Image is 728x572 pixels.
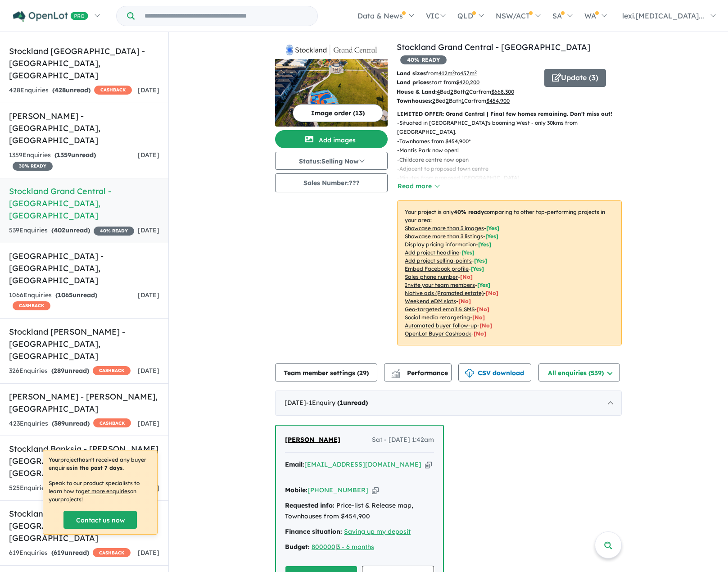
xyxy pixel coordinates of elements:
[9,390,159,415] h5: [PERSON_NAME] - [PERSON_NAME] , [GEOGRAPHIC_DATA]
[93,418,131,427] span: CASHBACK
[405,249,459,256] u: Add project headline
[49,479,152,504] p: Speak to our product specialists to learn how to on your projects !
[9,250,159,286] h5: [GEOGRAPHIC_DATA] - [GEOGRAPHIC_DATA] , [GEOGRAPHIC_DATA]
[397,137,629,146] p: - Townhomes from $454,900*
[13,162,53,171] span: 30 % READY
[63,511,137,529] a: Contact us now
[475,69,477,74] sup: 2
[397,109,622,118] p: LIMITED OFFER: Grand Central | Final few homes remaining. Don't miss out!
[465,369,474,378] img: download icon
[9,508,159,544] h5: Stockland Lyra Estate - [GEOGRAPHIC_DATA] , [GEOGRAPHIC_DATA]
[138,291,159,299] span: [DATE]
[312,543,335,551] a: 800000
[452,69,455,74] sup: 2
[461,97,464,104] u: 1
[279,45,384,55] img: Stockland Grand Central - Tarneit Logo
[9,150,138,172] div: 1359 Enquir ies
[285,436,340,444] span: [PERSON_NAME]
[486,290,498,296] span: [No]
[138,419,159,427] span: [DATE]
[337,543,374,551] u: 3 - 6 months
[477,306,489,313] span: [No]
[306,399,368,407] span: - 1 Enquir y
[339,399,343,407] span: 1
[397,69,538,78] p: from
[138,367,159,375] span: [DATE]
[466,88,469,95] u: 2
[54,151,96,159] strong: ( unread)
[437,88,440,95] u: 4
[397,200,622,345] p: Your project is only comparing to other top-performing projects in your area: - - - - - - - - - -...
[405,330,471,337] u: OpenLot Buyer Cashback
[275,59,388,127] img: Stockland Grand Central - Tarneit
[57,151,71,159] span: 1359
[9,548,131,558] div: 619 Enquir ies
[72,464,124,471] b: in the past 7 days.
[51,367,89,375] strong: ( unread)
[359,369,366,377] span: 29
[397,164,629,173] p: - Adjacent to proposed town centre
[405,265,469,272] u: Embed Facebook profile
[384,363,452,381] button: Performance
[54,419,65,427] span: 389
[405,233,483,240] u: Showcase more than 3 listings
[397,79,429,86] b: Land prices
[94,86,132,95] span: CASHBACK
[397,42,590,52] a: Stockland Grand Central - [GEOGRAPHIC_DATA]
[439,70,455,77] u: 412 m
[397,88,437,95] b: House & Land:
[454,209,484,215] b: 40 % ready
[136,6,316,26] input: Try estate name, suburb, builder or developer
[275,363,377,381] button: Team member settings (29)
[285,500,434,522] div: Price-list & Release map, Townhouses from $454,900
[285,435,340,445] a: [PERSON_NAME]
[405,225,484,232] u: Showcase more than 3 images
[9,290,138,312] div: 1066 Enquir ies
[455,70,477,77] span: to
[400,55,447,64] span: 40 % READY
[9,443,159,479] h5: Stockland Banksia - [PERSON_NAME][GEOGRAPHIC_DATA] , [GEOGRAPHIC_DATA]
[460,70,477,77] u: 457 m
[285,486,307,494] strong: Mobile:
[55,291,97,299] strong: ( unread)
[405,273,458,280] u: Sales phone number
[285,527,342,536] strong: Finance situation:
[285,460,304,468] strong: Email:
[450,88,453,95] u: 2
[446,97,449,104] u: 2
[397,181,439,191] button: Read more
[337,399,368,407] strong: ( unread)
[93,548,131,557] span: CASHBACK
[397,155,629,164] p: - Childcare centre now open
[9,185,159,222] h5: Stockland Grand Central - [GEOGRAPHIC_DATA] , [GEOGRAPHIC_DATA]
[275,130,388,148] button: Add images
[275,173,388,192] button: Sales Number:???
[9,483,131,494] div: 525 Enquir ies
[138,151,159,159] span: [DATE]
[54,86,66,94] span: 428
[538,363,620,381] button: All enquiries (539)
[486,225,499,232] span: [ Yes ]
[491,88,514,95] u: $ 668,300
[372,486,379,495] button: Copy
[477,281,490,288] span: [ Yes ]
[285,543,310,551] strong: Budget:
[275,390,622,416] div: [DATE]
[405,290,484,296] u: Native ads (Promoted estate)
[405,241,476,248] u: Display pricing information
[397,87,538,96] p: Bed Bath Car from
[405,306,475,313] u: Geo-targeted email & SMS
[397,97,432,104] b: Townhouses:
[479,322,492,329] span: [No]
[432,97,435,104] u: 2
[397,78,538,87] p: start from
[397,96,538,105] p: Bed Bath Car from
[405,281,475,288] u: Invite your team members
[344,527,411,536] a: Saving up my deposit
[393,369,448,377] span: Performance
[458,298,471,304] span: [No]
[392,369,400,374] img: line-chart.svg
[471,265,484,272] span: [ Yes ]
